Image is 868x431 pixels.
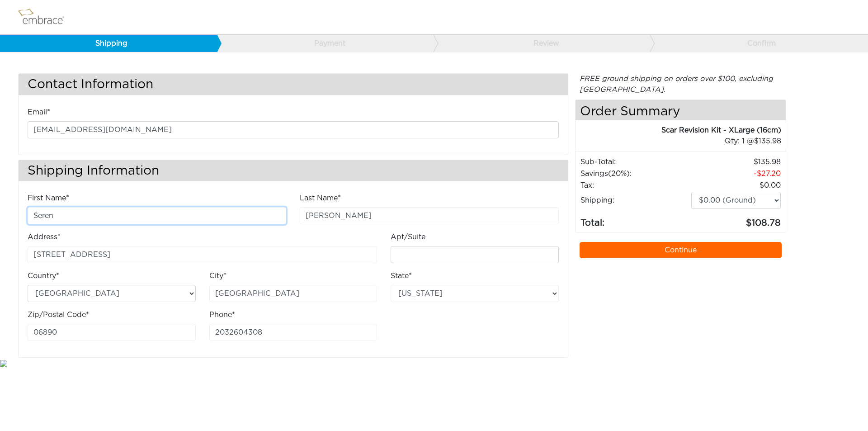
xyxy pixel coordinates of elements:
[209,309,235,320] label: Phone*
[28,270,59,281] label: Country*
[691,156,781,168] td: 135.98
[209,270,226,281] label: City*
[28,232,61,242] label: Address*
[575,73,787,95] div: FREE ground shipping on orders over $100, excluding [GEOGRAPHIC_DATA].
[580,242,782,258] a: Continue
[754,137,781,145] span: 135.98
[580,209,691,230] td: Total:
[391,270,412,281] label: State*
[580,191,691,209] td: Shipping:
[691,209,781,230] td: 108.78
[650,35,867,52] a: Confirm
[580,156,691,168] td: Sub-Total:
[576,125,782,136] div: Scar Revision Kit - XLarge (16cm)
[391,232,425,242] label: Apt/Suite
[608,170,630,177] span: (20%)
[16,6,75,28] img: logo.png
[28,309,89,320] label: Zip/Postal Code*
[691,180,781,191] td: 0.00
[19,74,568,95] h3: Contact Information
[580,168,691,180] td: Savings :
[217,35,434,52] a: Payment
[28,193,69,204] label: First Name*
[19,160,568,181] h3: Shipping Information
[576,100,786,120] h4: Order Summary
[433,35,650,52] a: Review
[300,193,341,204] label: Last Name*
[580,180,691,191] td: Tax:
[691,168,781,180] td: 27.20
[587,136,782,147] div: 1 @
[28,107,50,118] label: Email*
